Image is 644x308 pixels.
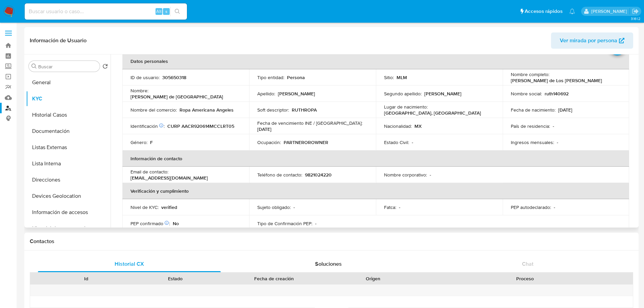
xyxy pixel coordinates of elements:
p: - [554,204,555,210]
button: General [26,74,111,91]
span: Historial CX [115,260,144,268]
button: Ver mirada por persona [551,32,633,49]
h1: Contactos [30,238,633,245]
p: [PERSON_NAME] de Los [PERSON_NAME] [511,77,602,84]
p: Género : [130,139,147,145]
p: Lugar de nacimiento : [384,104,428,110]
button: Direcciones [26,172,111,188]
th: Datos personales [122,53,629,69]
button: Listas Externas [26,139,111,156]
span: s [165,8,167,15]
p: Apellido : [257,91,275,97]
p: [GEOGRAPHIC_DATA], [GEOGRAPHIC_DATA] [384,110,481,116]
p: loui.hernandezrodriguez@mercadolibre.com.mx [591,8,629,15]
span: Alt [156,8,162,15]
button: Volver al orden por defecto [102,64,108,71]
p: [PERSON_NAME] de [GEOGRAPHIC_DATA] [130,94,223,100]
p: Tipo entidad : [257,74,284,80]
p: Segundo apellido : [384,91,422,97]
p: - [399,204,400,210]
p: F [150,139,153,145]
button: search-icon [170,7,184,16]
p: Soft descriptor : [257,107,289,113]
p: Nombre social : [511,91,542,97]
p: [EMAIL_ADDRESS][DOMAIN_NAME] [130,175,208,181]
p: - [430,172,431,178]
a: Notificaciones [569,8,575,14]
p: Nombre corporativo : [384,172,427,178]
p: RUTHROPA [292,107,317,113]
p: País de residencia : [511,123,550,129]
span: Soluciones [315,260,342,268]
p: [DATE] [257,126,271,132]
p: verified [161,204,177,210]
p: Persona [287,74,305,80]
div: Fecha de creación [224,275,324,282]
p: Tipo de Confirmación PEP : [257,220,312,227]
p: Fecha de nacimiento : [511,107,555,113]
p: Identificación : [130,123,165,129]
p: - [293,204,295,210]
input: Buscar [38,64,97,70]
p: 305650318 [162,74,186,80]
p: Nombre : [130,88,148,94]
h1: Información de Usuario [30,37,87,44]
button: Información de accesos [26,204,111,220]
button: Documentación [26,123,111,139]
p: PARTNEROROWNER [284,139,328,145]
p: Email de contacto : [130,169,168,175]
p: CURP AACR920614MCCLRT05 [167,123,234,129]
span: Ver mirada por persona [560,32,617,49]
div: Proceso [422,275,628,282]
p: Sitio : [384,74,394,80]
p: ID de usuario : [130,74,160,80]
p: No [173,220,179,227]
p: ruth140692 [545,91,569,97]
p: - [553,123,554,129]
button: Lista Interna [26,156,111,172]
div: Estado [136,275,215,282]
button: Buscar [31,64,37,69]
th: Verificación y cumplimiento [122,183,629,199]
p: Sujeto obligado : [257,204,291,210]
div: Origen [333,275,413,282]
button: KYC [26,91,111,107]
p: MLM [397,74,407,80]
div: Id [47,275,126,282]
p: Ropa Americana Angeles [180,107,234,113]
p: MX [414,123,422,129]
p: Nombre completo : [511,71,549,77]
p: [PERSON_NAME] [278,91,315,97]
p: Teléfono de contacto : [257,172,302,178]
p: Fecha de vencimiento INE / [GEOGRAPHIC_DATA] : [257,120,362,126]
p: - [315,220,316,227]
p: 9821024220 [305,172,332,178]
button: Devices Geolocation [26,188,111,204]
p: Ocupación : [257,139,281,145]
span: Accesos rápidos [525,8,563,15]
p: Nivel de KYC : [130,204,159,210]
th: Información de contacto [122,150,629,167]
p: - [412,139,413,145]
p: Estado Civil : [384,139,409,145]
button: Historial de conversaciones [26,220,111,237]
input: Buscar usuario o caso... [25,7,187,16]
p: Nombre del comercio : [130,107,177,113]
p: Ingresos mensuales : [511,139,554,145]
p: PEP confirmado : [130,220,170,227]
a: Salir [632,8,639,15]
span: Chat [522,260,533,268]
button: Historial Casos [26,107,111,123]
p: Nacionalidad : [384,123,412,129]
p: [PERSON_NAME] [424,91,461,97]
p: PEP autodeclarado : [511,204,551,210]
p: [DATE] [558,107,572,113]
p: - [557,139,558,145]
p: Fatca : [384,204,396,210]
